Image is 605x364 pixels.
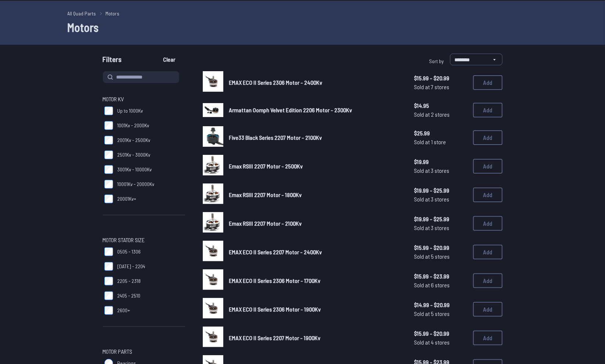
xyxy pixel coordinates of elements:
a: All Quad Parts [68,10,96,17]
span: Sold at 2 stores [414,110,467,119]
img: image [203,269,223,290]
button: Add [473,130,503,145]
input: 2001Kv - 2500Kv [104,136,113,145]
span: Sort by [429,58,444,64]
a: image [203,327,223,349]
img: image [203,155,223,175]
input: Up to 1000Kv [104,106,113,115]
a: Emax RSIII 2207 Motor - 2500Kv [229,162,403,171]
span: Sold at 3 stores [414,223,467,232]
span: $15.99 - $20.99 [414,329,467,338]
input: 3001Kv - 10000Kv [104,165,113,174]
input: 2205 - 2318 [104,277,113,285]
span: 2600+ [118,307,130,314]
span: $15.99 - $20.99 [414,74,467,83]
a: image [203,71,223,94]
img: image [203,103,223,117]
a: image [203,183,223,206]
a: EMAX ECO II Series 2207 Motor - 1900Kv [229,334,403,342]
a: EMAX ECO II Series 2306 Motor - 1900Kv [229,305,403,314]
button: Add [473,331,503,345]
input: [DATE] - 2204 [104,262,113,271]
a: Five33 Black Series 2207 Motor - 2100Kv [229,133,403,142]
h1: Motors [68,18,538,36]
span: Sold at 6 stores [414,281,467,290]
span: 20001Kv+ [118,195,137,203]
span: EMAX ECO II Series 2306 Motor - 2400Kv [229,79,323,86]
span: Sold at 3 stores [414,166,467,175]
button: Clear [157,54,182,65]
span: Five33 Black Series 2207 Motor - 2100Kv [229,134,322,141]
input: 20001Kv+ [104,194,113,203]
a: Emax RSIII 2207 Motor - 1800Kv [229,190,403,199]
span: EMAX ECO II Series 2306 Motor - 1700Kv [229,277,321,284]
input: 2405 - 2510 [104,291,113,300]
span: 1001Kv - 2000Kv [118,122,150,129]
img: image [203,71,223,92]
span: Motor Parts [103,347,133,356]
span: Armattan Oomph Velvet Edition 2206 Motor - 2300Kv [229,106,352,113]
span: $19.99 - $25.99 [414,215,467,223]
span: Motor Stator Size [103,236,145,244]
span: Emax RSIII 2207 Motor - 2100Kv [229,220,302,227]
span: 3001Kv - 10000Kv [118,166,152,173]
span: $19.99 [414,157,467,166]
span: Sold at 5 stores [414,309,467,318]
img: image [203,183,223,204]
span: 2405 - 2510 [118,292,141,299]
span: Up to 1000Kv [118,107,143,114]
img: image [203,298,223,318]
span: EMAX ECO II Series 2306 Motor - 1900Kv [229,306,321,313]
span: Emax RSIII 2207 Motor - 2500Kv [229,163,303,170]
a: image [203,212,223,235]
input: 0505 - 1306 [104,247,113,256]
span: EMAX ECO II Series 2207 Motor - 2400Kv [229,248,322,255]
span: $15.99 - $20.99 [414,243,467,252]
span: EMAX ECO II Series 2207 Motor - 1900Kv [229,334,321,341]
span: Motor KV [103,95,124,103]
button: Add [473,159,503,174]
a: EMAX ECO II Series 2207 Motor - 2400Kv [229,248,403,256]
a: image [203,269,223,292]
span: Sold at 3 stores [414,195,467,204]
button: Add [473,216,503,231]
span: 2205 - 2318 [118,277,141,285]
span: $15.99 - $23.99 [414,272,467,281]
img: image [203,126,223,147]
span: [DATE] - 2204 [118,263,145,270]
button: Add [473,103,503,117]
span: Sold at 1 store [414,138,467,146]
span: $14.95 [414,101,467,110]
span: $25.99 [414,129,467,138]
a: image [203,155,223,178]
span: Sold at 4 stores [414,338,467,347]
span: Sold at 5 stores [414,252,467,261]
span: 2501Kv - 3000Kv [118,151,151,159]
img: image [203,327,223,347]
a: image [203,298,223,321]
button: Add [473,245,503,259]
span: 0505 - 1306 [118,248,141,255]
a: image [203,100,223,120]
input: 2600+ [104,306,113,315]
span: Sold at 7 stores [414,83,467,91]
span: 2001Kv - 2500Kv [118,136,151,144]
span: $19.99 - $25.99 [414,186,467,195]
a: image [203,126,223,149]
a: Emax RSIII 2207 Motor - 2100Kv [229,219,403,228]
span: Emax RSIII 2207 Motor - 1800Kv [229,191,302,198]
a: Armattan Oomph Velvet Edition 2206 Motor - 2300Kv [229,106,403,114]
span: Filters [103,54,122,68]
button: Add [473,273,503,288]
button: Add [473,188,503,202]
input: 1001Kv - 2000Kv [104,121,113,130]
span: 10001Kv - 20000Kv [118,181,155,188]
input: 2501Kv - 3000Kv [104,150,113,159]
button: Add [473,302,503,317]
img: image [203,212,223,233]
img: image [203,241,223,261]
a: EMAX ECO II Series 2306 Motor - 2400Kv [229,78,403,87]
a: EMAX ECO II Series 2306 Motor - 1700Kv [229,276,403,285]
select: Sort by [450,54,503,65]
a: image [203,241,223,263]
